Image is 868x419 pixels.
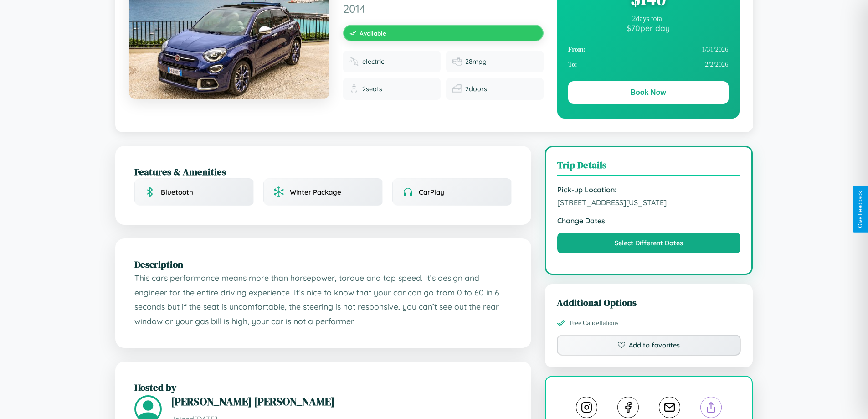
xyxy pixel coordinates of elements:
[161,188,193,197] span: Bluetooth
[452,57,462,66] img: Fuel efficiency
[171,394,512,409] h3: [PERSON_NAME] [PERSON_NAME]
[360,29,386,37] span: Available
[557,185,741,194] strong: Pick-up Location:
[568,15,729,23] div: 2 days total
[343,2,544,16] span: 2014
[568,23,729,33] div: $ 70 per day
[134,381,512,394] h2: Hosted by
[857,191,863,228] div: Give Feedback
[568,46,586,53] strong: From:
[557,216,741,225] strong: Change Dates:
[568,42,729,57] div: 1 / 31 / 2026
[134,165,512,178] h2: Features & Amenities
[290,188,341,197] span: Winter Package
[570,319,619,327] span: Free Cancellations
[557,296,741,309] h3: Additional Options
[134,258,512,271] h2: Description
[568,81,729,104] button: Book Now
[452,84,462,93] img: Doors
[557,335,741,356] button: Add to favorites
[349,57,359,66] img: Fuel type
[419,188,444,197] span: CarPlay
[557,198,741,207] span: [STREET_ADDRESS][US_STATE]
[465,57,487,66] span: 28 mpg
[134,271,512,329] p: This cars performance means more than horsepower, torque and top speed. It’s design and engineer ...
[557,233,741,253] button: Select Different Dates
[568,61,577,68] strong: To:
[557,158,741,176] h3: Trip Details
[349,84,359,93] img: Seats
[362,57,384,66] span: electric
[362,85,382,93] span: 2 seats
[465,85,487,93] span: 2 doors
[568,57,729,72] div: 2 / 2 / 2026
